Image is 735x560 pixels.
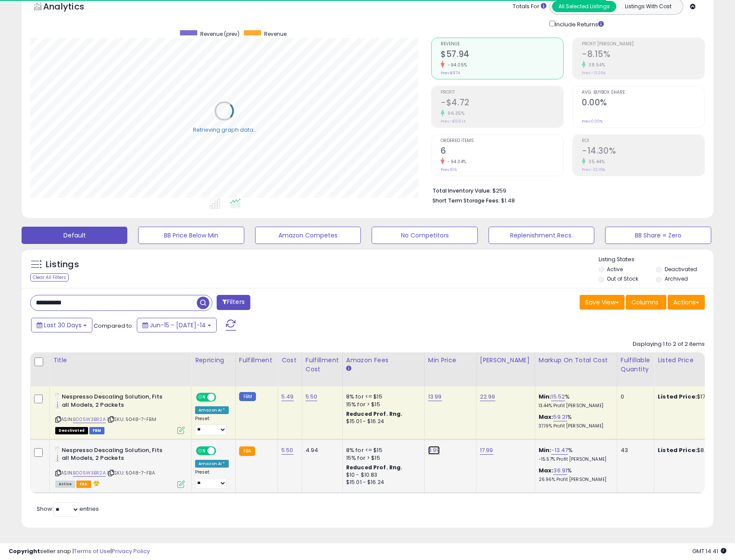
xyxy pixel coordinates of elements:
div: Cost [281,356,298,365]
a: 22.99 [480,392,495,401]
span: | SKU: 5048-7-FBA [107,469,155,476]
div: Amazon Fees [346,356,421,365]
h2: -14.30% [582,146,704,158]
span: ON [197,447,208,454]
span: Jun-15 - [DATE]-14 [150,321,206,329]
div: $15.01 - $16.24 [346,418,418,425]
a: 13.99 [428,392,442,401]
div: % [539,467,610,483]
small: Amazon Fees. [346,365,351,373]
div: 15% for > $15 [346,401,418,408]
span: 2025-08-14 14:41 GMT [692,547,726,555]
button: Jun-15 - [DATE]-14 [137,318,217,332]
div: Fulfillment Cost [306,356,339,374]
p: 13.44% Profit [PERSON_NAME] [539,403,610,409]
strong: Copyright [9,547,40,555]
button: Amazon Competes [255,227,361,244]
button: Default [22,227,127,244]
div: 15% for > $15 [346,454,418,462]
b: Listed Price: [658,446,697,454]
button: Listings With Cost [616,1,680,12]
button: Last 30 Days [31,318,92,332]
b: Short Term Storage Fees: [432,197,500,204]
div: Displaying 1 to 2 of 2 items [633,340,705,348]
div: Preset: [195,416,229,435]
small: 35.44% [586,158,605,165]
span: Profit [PERSON_NAME] [582,42,704,47]
div: $10 - $10.83 [346,471,418,479]
div: Fulfillment [239,356,274,365]
span: | SKU: 5048-7-FBM [107,416,156,423]
span: Revenue [441,42,563,47]
button: All Selected Listings [552,1,616,12]
h5: Analytics [43,0,101,15]
small: -94.34% [445,158,467,165]
div: 4.94 [306,446,336,454]
span: Show: entries [37,505,99,513]
th: The percentage added to the cost of goods (COGS) that forms the calculator for Min & Max prices. [535,352,617,386]
div: 8% for <= $15 [346,393,418,401]
div: Amazon AI * [195,460,229,468]
a: 5.49 [281,392,294,401]
small: Prev: 0.00% [582,119,603,124]
b: Nespresso Descaling Solution, Fits all Models, 2 Packets [62,393,167,411]
span: OFF [215,394,229,401]
small: Prev: -22.15% [582,167,605,172]
div: $17.94 [658,393,729,401]
p: 26.96% Profit [PERSON_NAME] [539,477,610,483]
span: OFF [215,447,229,454]
div: ASIN: [55,446,185,487]
p: 37.19% Profit [PERSON_NAME] [539,423,610,429]
a: 8.99 [428,446,440,455]
button: Actions [668,295,705,310]
h5: Listings [46,259,79,271]
div: Title [53,356,188,365]
small: -94.05% [445,62,467,68]
a: 5.50 [281,446,293,455]
a: Terms of Use [74,547,110,555]
a: 36.91 [553,466,567,475]
small: Prev: -$129.14 [441,119,466,124]
span: Avg. Buybox Share [582,90,704,95]
div: 8% for <= $15 [346,446,418,454]
img: 31nwTtz2IHL._SL40_.jpg [55,393,60,410]
small: Prev: 106 [441,167,457,172]
b: Max: [539,466,554,475]
span: All listings that are unavailable for purchase on Amazon for any reason other than out-of-stock [55,427,88,434]
div: Listed Price [658,356,732,365]
b: Reduced Prof. Rng. [346,410,403,418]
div: Amazon AI * [195,406,229,414]
button: BB Share = Zero [605,227,711,244]
h2: $57.94 [441,49,563,61]
p: -15.57% Profit [PERSON_NAME] [539,456,610,462]
div: Include Returns [543,19,614,29]
small: 38.54% [586,62,605,68]
label: Active [607,266,623,273]
button: BB Price Below Min [138,227,244,244]
h2: -8.15% [582,49,704,61]
div: % [539,446,610,462]
div: % [539,413,610,429]
span: FBM [89,427,105,434]
button: Filters [217,295,250,310]
div: $15.01 - $16.24 [346,479,418,486]
a: 17.99 [480,446,493,455]
span: All listings currently available for purchase on Amazon [55,481,75,488]
span: Columns [631,298,659,307]
span: Ordered Items [441,139,563,143]
div: $8.99 [658,446,729,454]
div: ASIN: [55,393,185,433]
span: FBA [76,481,91,488]
a: 59.21 [553,413,567,421]
div: Clear All Filters [30,273,69,282]
div: Retrieving graph data.. [193,126,256,133]
b: Reduced Prof. Rng. [346,464,403,471]
i: hazardous material [91,480,100,486]
a: 15.52 [551,392,565,401]
b: Total Inventory Value: [432,187,491,194]
button: Columns [626,295,666,310]
span: ON [197,394,208,401]
div: Min Price [428,356,473,365]
a: Privacy Policy [112,547,150,555]
a: 5.50 [306,392,318,401]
